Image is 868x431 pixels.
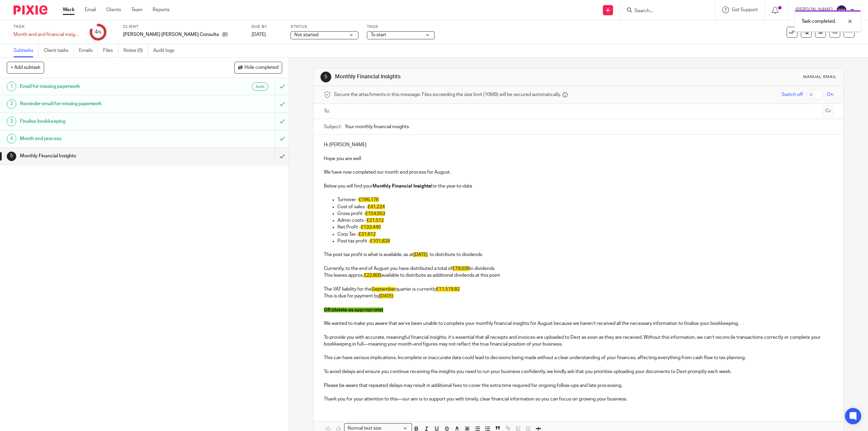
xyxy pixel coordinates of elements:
a: Audit logs [153,44,179,57]
label: Subject: [324,123,341,130]
label: Tags [367,24,435,30]
a: Team [131,6,142,13]
strong: Monthly Financial Insights [373,184,431,189]
div: Manual email [803,74,837,80]
button: Cc [823,106,833,116]
span: £133,440 [361,225,381,230]
p: To provide you with accurate, meaningful financial insights, it’s essential that all receipts and... [324,334,833,348]
p: The post tax profit is what is available, as at , to distribute to dividends [324,251,833,258]
a: Clients [106,6,121,13]
span: £79,036 [452,266,470,271]
span: On [827,91,833,98]
a: Notes (0) [123,44,148,57]
p: We wanted to make you aware that we’ve been unable to complete your monthly financial insights fo... [324,320,833,327]
label: Due by [252,24,282,30]
h1: Reminder email for missing paperwork [20,99,185,109]
div: Auto [252,82,268,91]
p: The VAT liability for the quarter is currently [324,286,833,293]
p: Turnover - [337,196,833,203]
label: Client [123,24,243,30]
button: Hide completed [234,62,282,73]
p: Hi [PERSON_NAME] [324,141,833,148]
p: Cost of sales - [337,203,833,210]
h1: Month end process [20,134,185,144]
span: £22,800 [364,273,381,278]
h1: Monthly Financial Insights [335,73,593,80]
button: + Add subtask [7,62,44,73]
p: Post tax profit - [337,238,833,244]
span: Not started [294,33,318,37]
span: To start [371,33,386,37]
a: Email [85,6,96,13]
h1: Email for missing paperwork [20,81,185,92]
img: Pixie [14,5,47,15]
p: Below you will find your for the year-to-date [324,183,833,190]
span: [DATE] [252,32,266,37]
span: Hide completed [244,65,278,71]
span: £31,612 [358,232,376,237]
p: Thank you for your attention to this—our aim is to support you with timely, clear financial infor... [324,396,833,403]
p: Corp Tax - [337,231,833,238]
label: Status [291,24,358,30]
span: £11,519.82 [436,287,460,292]
img: svg%3E [836,5,847,16]
div: 1 [7,82,16,91]
span: £196,176 [359,197,379,202]
a: Emails [79,44,98,57]
div: 4 [95,28,101,36]
label: Task [14,24,81,30]
span: £41,224 [368,204,385,209]
span: £154,953 [365,211,385,216]
p: Please be aware that repeated delays may result in additional fees to cover the extra time requir... [324,382,833,389]
small: /5 [98,31,101,34]
p: Admin costs - [337,217,833,224]
div: 5 [320,72,331,82]
a: Subtasks [14,44,39,57]
div: Month end and financial insights [14,31,81,38]
p: To avoid delays and ensure you continue receiving the insights you need to run your business conf... [324,368,833,375]
span: September [372,287,396,292]
p: This can have serious implications. Incomplete or inaccurate data could lead to decisions being m... [324,354,833,361]
p: Task completed. [802,18,836,25]
div: 3 [7,117,16,126]
span: Secure the attachments in this message. Files exceeding the size limit (10MB) will be secured aut... [334,91,561,98]
h1: Monthly Financial Insights [20,151,185,161]
p: [PERSON_NAME] [PERSON_NAME] Consultancy Ltd [123,31,219,38]
label: To: [324,108,331,115]
p: Net Profit - [337,224,833,231]
p: Currently, to the end of August you have distributed a total of in dividends [324,265,833,272]
p: Hope you are well [324,155,833,162]
div: 4 [7,134,16,143]
span: OR (delete as appropriate) [324,308,383,312]
span: Switch off [782,91,803,98]
a: Client tasks [44,44,74,57]
a: Work [63,6,75,13]
p: We have now completed our month end process for August. [324,169,833,176]
a: Files [103,44,118,57]
p: This leaves approx. available to distribute as additional dividends at this point [324,272,833,279]
p: Gross profit - [337,210,833,217]
span: £101,828 [370,239,390,243]
div: 2 [7,99,16,109]
a: Reports [153,6,170,13]
div: 5 [7,152,16,161]
span: £21,512 [367,218,384,223]
h1: Finalise bookkeeping [20,116,185,126]
span: [DATE] [413,252,428,257]
span: [DATE] [379,294,393,298]
p: This is due for payment by [324,293,833,299]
